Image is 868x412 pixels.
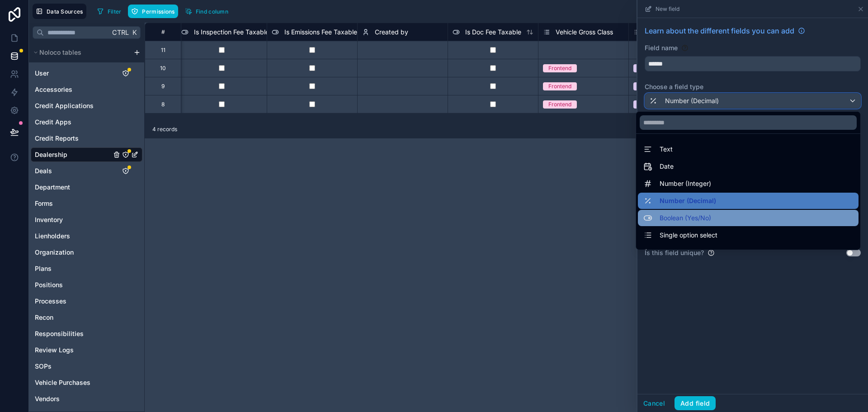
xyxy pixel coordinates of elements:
span: Data Sources [47,8,83,15]
button: Find column [182,5,231,18]
div: 11 [161,47,165,54]
button: Permissions [128,5,178,18]
span: Vehicle Gross Class [556,28,613,37]
div: Frontend [548,100,571,109]
span: Boolean (Yes/No) [660,213,711,223]
div: 9 [161,83,165,90]
div: 10 [160,65,166,72]
span: Date [660,161,674,172]
a: Permissions [128,5,181,18]
span: Number (Decimal) [660,195,716,206]
button: Filter [94,5,125,18]
div: # [152,28,174,35]
div: 8 [161,101,165,108]
span: Is Inspection Fee Taxable [194,28,269,37]
span: Text [660,144,673,155]
span: K [131,29,137,36]
button: Data Sources [33,4,86,19]
span: 4 records [152,126,177,133]
span: Created by [375,28,408,37]
span: Filter [108,8,122,15]
span: Permissions [142,8,175,15]
span: Single option select [660,230,717,241]
div: Frontend [548,82,571,90]
span: Multiple option select [660,247,723,258]
span: Is Doc Fee Taxable [465,28,521,37]
span: Number (Integer) [660,178,711,189]
div: Frontend [548,64,571,72]
span: Ctrl [111,27,130,38]
span: Find column [196,8,228,15]
span: Is Emissions Fee Taxable [284,28,357,37]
